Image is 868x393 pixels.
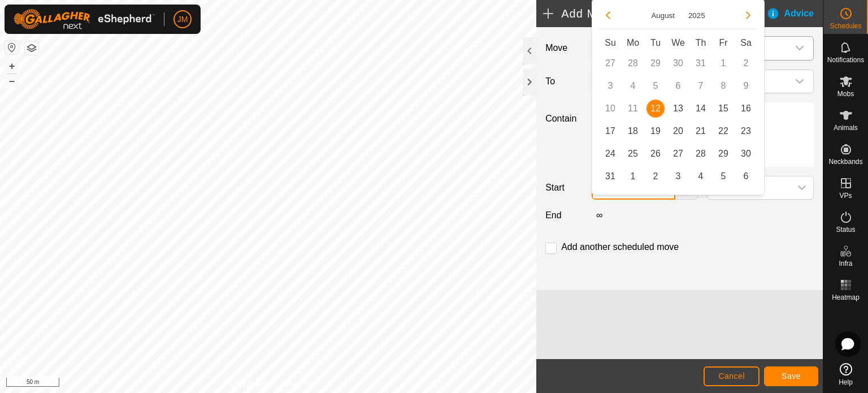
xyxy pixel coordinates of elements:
[837,90,854,97] span: Mobs
[644,52,667,75] td: 29
[782,372,801,381] span: Save
[543,7,766,20] h2: Add Move
[622,52,644,75] td: 28
[735,142,757,165] td: 30
[830,23,861,29] span: Schedules
[739,6,757,24] button: Next Month
[646,9,679,22] button: Choose Month
[684,9,710,22] button: Choose Year
[692,167,710,185] span: 4
[827,57,864,63] span: Notifications
[224,378,266,388] a: Privacy Policy
[735,120,757,142] td: 23
[599,142,622,165] td: 24
[712,75,735,97] td: 8
[561,243,679,252] label: Add another scheduled move
[624,122,642,140] span: 18
[624,167,642,185] span: 1
[622,120,644,142] td: 18
[788,70,811,93] div: dropdown trigger
[764,366,818,386] button: Save
[737,122,755,140] span: 23
[669,122,687,140] span: 20
[689,75,712,97] td: 7
[689,142,712,165] td: 28
[601,145,619,163] span: 24
[832,294,860,301] span: Heatmap
[834,124,858,131] span: Animals
[718,372,745,381] span: Cancel
[669,167,687,185] span: 3
[667,120,689,142] td: 20
[25,41,38,55] button: Map Layers
[696,38,706,47] span: Th
[712,97,735,120] td: 15
[828,158,862,165] span: Neckbands
[836,226,855,233] span: Status
[692,122,710,140] span: 21
[622,97,644,120] td: 11
[541,181,587,195] label: Start
[644,75,667,97] td: 5
[712,165,735,188] td: 5
[737,167,755,185] span: 6
[737,145,755,163] span: 30
[839,260,852,267] span: Infra
[839,192,852,199] span: VPs
[735,75,757,97] td: 9
[599,165,622,188] td: 31
[601,167,619,185] span: 31
[735,97,757,120] td: 16
[5,41,19,54] button: Reset Map
[737,100,755,118] span: 16
[279,378,313,388] a: Contact Us
[646,100,665,118] span: 12
[5,59,19,73] button: +
[689,120,712,142] td: 21
[669,145,687,163] span: 27
[622,142,644,165] td: 25
[646,145,665,163] span: 26
[689,165,712,188] td: 4
[735,52,757,75] td: 2
[714,122,732,140] span: 22
[541,70,587,93] label: To
[669,100,687,118] span: 13
[599,97,622,120] td: 10
[766,7,823,20] div: Advice
[719,38,727,47] span: Fr
[714,145,732,163] span: 29
[692,100,710,118] span: 14
[667,165,689,188] td: 3
[627,38,639,47] span: Mo
[541,112,587,126] label: Contain
[644,97,667,120] td: 12
[592,210,607,220] label: ∞
[667,142,689,165] td: 27
[689,97,712,120] td: 14
[788,37,811,60] div: dropdown trigger
[839,379,853,386] span: Help
[599,6,617,24] button: Previous Month
[599,52,622,75] td: 27
[5,74,19,88] button: –
[712,120,735,142] td: 22
[601,122,619,140] span: 17
[704,366,759,386] button: Cancel
[650,38,661,47] span: Tu
[735,165,757,188] td: 6
[714,100,732,118] span: 15
[605,38,616,47] span: Su
[644,142,667,165] td: 26
[14,9,155,29] img: Gallagher Logo
[692,145,710,163] span: 28
[689,52,712,75] td: 31
[667,75,689,97] td: 6
[667,52,689,75] td: 30
[541,36,587,61] label: Move
[823,359,868,390] a: Help
[714,167,732,185] span: 5
[791,176,813,199] div: dropdown trigger
[667,97,689,120] td: 13
[599,75,622,97] td: 3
